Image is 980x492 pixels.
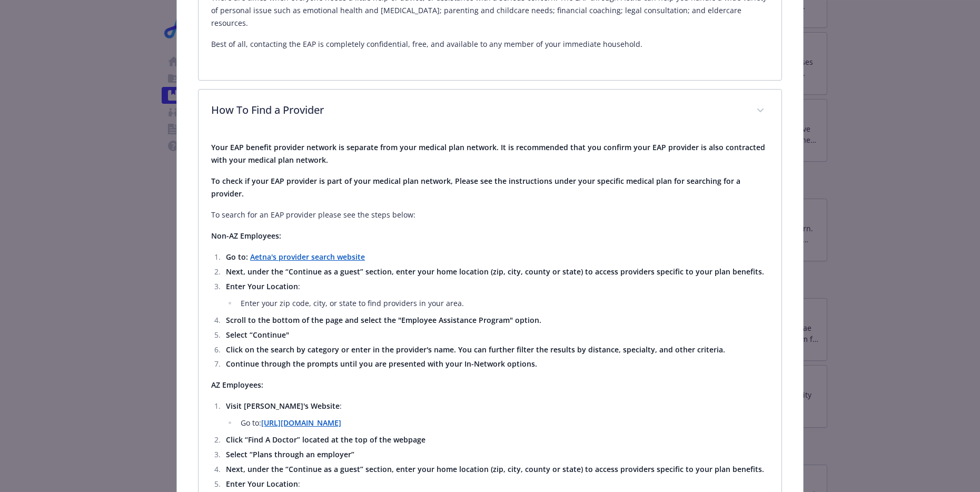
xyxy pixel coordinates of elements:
a: [URL][DOMAIN_NAME] [261,418,341,428]
strong: To check if your EAP provider is part of your medical plan network, Please see the instructions u... [211,176,740,199]
p: How To Find a Provider [211,102,744,118]
strong: Next, under the “Continue as a guest” section, enter your home location (zip, city, county or sta... [226,464,764,474]
strong: Select “Plans through an employer” [226,449,354,459]
p: To search for an EAP provider please see the steps below: [211,209,769,221]
strong: Scroll to the bottom of the page and select the "Employee Assistance Program" option. [226,315,541,325]
strong: Visit [PERSON_NAME]'s Website [226,401,340,411]
strong: Enter Your Location [226,479,298,489]
li: : [223,280,769,310]
li: Go to: [237,417,769,429]
strong: Next, under the “Continue as a guest” section, enter your home location (zip, city, county or sta... [226,267,764,277]
li: Enter your zip code, city, or state to find providers in your area. [237,297,769,310]
strong: Non-AZ Employees: [211,231,281,241]
div: How To Find a Provider [199,90,781,133]
a: Aetna's provider search website [250,252,365,262]
p: Best of all, contacting the EAP is completely confidential, free, and available to any member of ... [211,38,769,51]
strong: AZ Employees: [211,380,263,390]
strong: Go to: [226,252,248,262]
strong: Continue through the prompts until you are presented with your In-Network options. [226,359,537,369]
strong: Enter Your Location [226,281,298,291]
strong: Click on the search by category or enter in the provider's name. You can further filter the resul... [226,345,725,355]
strong: Your EAP benefit provider network is separate from your medical plan network. It is recommended t... [211,142,765,165]
strong: Select “Continue" [226,330,289,340]
strong: Click “Find A Doctor” located at the top of the webpage [226,435,425,445]
li: : [223,400,769,429]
